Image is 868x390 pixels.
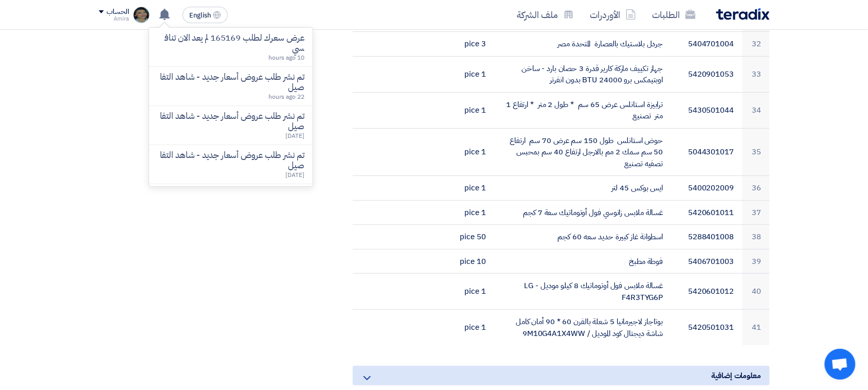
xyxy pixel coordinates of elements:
p: تم نشر طلب عروض أسعار جديد - شاهد التفاصيل [157,150,304,171]
td: 39 [743,249,770,274]
td: 32 [743,32,770,57]
td: 5400202009 [672,176,743,201]
td: ترابيزة استانلس عرض 65 سم * طول 2 متر * ارتفاع 1 متر تصنيع [494,92,672,128]
td: 1 pice [423,200,494,225]
td: 41 [743,310,770,346]
td: 40 [743,274,770,310]
a: الأوردرات [582,3,644,27]
p: تم نشر طلب عروض أسعار جديد - شاهد التفاصيل [157,111,304,132]
td: 37 [743,200,770,225]
td: 1 pice [423,92,494,128]
div: Amira [99,16,129,22]
td: 1 pice [423,56,494,92]
td: 5420501031 [672,310,743,346]
p: عرض سعرك لطلب 165169 لم يعد الان تنافسي [157,33,304,54]
img: Teradix logo [716,8,770,20]
a: ملف الشركة [509,3,582,27]
a: الطلبات [644,3,704,27]
td: حوض استانلس طول 150 سم عرض 70 سم ارتفاع 50 سم سمك 2 مم بالارجل ارتفاع 40 سم بمحبس تصفيه تصنيع [494,128,672,176]
span: 22 hours ago [268,92,304,101]
td: 34 [743,92,770,128]
td: 35 [743,128,770,176]
td: 5420601011 [672,200,743,225]
div: Open chat [825,349,856,380]
td: 38 [743,225,770,250]
td: 5288401008 [672,225,743,250]
td: جهاز تكييف ماركة كارير قدرة 3 حصان بارد - ساخن اوبتيمكس برو 24000 BTU بدون انفرتر [494,56,672,92]
div: الحساب [107,8,129,16]
span: معلومات إضافية [712,370,762,381]
td: 50 pice [423,225,494,250]
td: 1 pice [423,310,494,346]
span: [DATE] [285,170,304,180]
span: English [189,12,211,19]
td: 3 pice [423,32,494,57]
td: بوتاجاز لاجيرمانيا 5 شعلة بالفرن 60 * 90 أمان كامل شاشة ديجتال كود الموديل / 9M10G4A1X4WW [494,310,672,346]
p: تم نشر طلب عروض أسعار جديد - شاهد التفاصيل [157,72,304,93]
td: غسالة ملابس فول أوتوماتيك 8 كيلو موديل LG - F4R3TYG6P [494,274,672,310]
td: 10 pice [423,249,494,274]
span: 10 hours ago [268,53,304,62]
td: 5406701003 [672,249,743,274]
td: 5420901053 [672,56,743,92]
img: baffeccee_1696439281445.jpg [133,7,150,23]
td: ايس بوكس 45 لتر [494,176,672,201]
td: 5044301017 [672,128,743,176]
td: 5404701004 [672,32,743,57]
td: 5420601012 [672,274,743,310]
td: فوطة مطبخ [494,249,672,274]
td: 1 pice [423,274,494,310]
td: غسالة ملابس زانوسي فول أوتوماتيك سعة 7 كجم [494,200,672,225]
td: 1 pice [423,128,494,176]
td: جردل بلاستيك بالعصارة المتحدة مصر [494,32,672,57]
td: 5430501044 [672,92,743,128]
td: 33 [743,56,770,92]
span: [DATE] [285,131,304,140]
td: 1 pice [423,176,494,201]
td: اسطوانة غاز كبيرة حديد سعه 60 كجم [494,225,672,250]
td: 36 [743,176,770,201]
button: English [183,7,228,23]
